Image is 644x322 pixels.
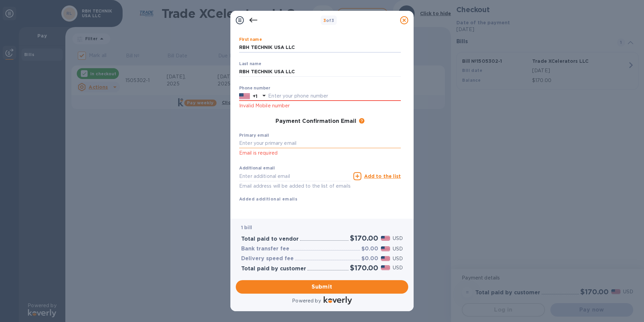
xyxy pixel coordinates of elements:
p: USD [393,255,403,262]
label: Additional email [239,166,275,170]
input: Enter your phone number [268,91,401,101]
u: Add to the list [364,173,401,179]
label: First name [239,38,262,42]
label: Last name [239,62,261,66]
p: USD [393,245,403,252]
img: USD [381,256,390,261]
button: Submit [236,280,408,294]
b: of 3 [323,18,334,23]
p: USD [393,264,403,271]
b: 1 bill [241,225,252,230]
span: 3 [323,18,326,23]
h2: $170.00 [350,234,378,242]
input: Enter your last name [239,67,401,77]
input: Enter additional email [239,171,351,181]
label: Phone number [239,86,270,90]
h3: $0.00 [361,246,378,252]
h3: Delivery speed fee [241,256,294,262]
p: Powered by [292,297,321,304]
img: US [239,92,250,100]
p: Invalid Mobile number [239,102,401,110]
h3: Total paid to vendor [241,236,299,242]
p: +1 [253,93,257,100]
p: USD [393,235,403,242]
input: Enter your first name [239,43,401,53]
img: Logo [324,296,352,304]
p: Email address will be added to the list of emails [239,182,351,190]
h3: Bank transfer fee [241,246,289,252]
label: Primary email [239,133,269,137]
h3: $0.00 [361,256,378,262]
input: Enter your primary email [239,138,401,149]
h2: $170.00 [350,264,378,272]
span: Submit [241,283,403,291]
b: Added additional emails [239,196,297,202]
img: USD [381,246,390,251]
img: USD [381,236,390,241]
h3: Total paid by customer [241,266,306,272]
h3: Payment Confirmation Email [276,118,356,125]
p: Email is required [239,149,401,157]
img: USD [381,265,390,270]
